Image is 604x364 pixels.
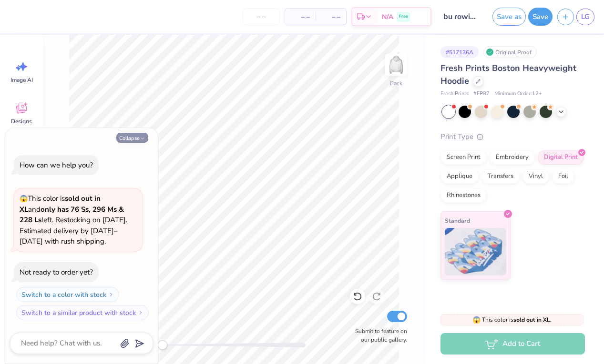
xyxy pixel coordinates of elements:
input: – – [243,8,280,25]
div: Digital Print [538,150,584,165]
span: This color is . [472,315,552,324]
button: Save [528,8,553,26]
div: # 517136A [440,46,479,58]
span: # FP87 [473,90,490,98]
img: Standard [445,228,506,275]
strong: only has 76 Ss, 296 Ms & 228 Ls [20,205,124,225]
strong: sold out in XL [513,316,550,324]
div: Applique [440,169,479,184]
button: Save as [492,8,526,26]
div: Transfers [481,169,520,184]
img: Switch to a color with stock [108,292,114,297]
span: N/A [382,12,393,22]
span: 😱 [20,194,28,203]
span: LG [581,11,590,22]
span: – – [321,12,340,22]
div: Vinyl [522,169,549,184]
span: Free [399,13,408,20]
span: Standard [445,216,470,226]
label: Submit to feature on our public gallery. [350,327,407,344]
input: Untitled Design [436,7,483,26]
button: Switch to a color with stock [16,287,119,302]
img: Back [387,55,406,74]
div: Embroidery [490,150,535,165]
strong: sold out in XL [20,194,101,214]
div: Back [390,79,402,88]
div: Foil [552,169,574,184]
div: Screen Print [440,150,487,165]
span: Minimum Order: 12 + [494,90,542,98]
div: Print Type [440,131,585,142]
span: Fresh Prints [440,90,469,98]
span: Fresh Prints Boston Heavyweight Hoodie [440,62,576,87]
div: Rhinestones [440,188,487,203]
span: Image AI [10,76,33,84]
div: How can we help you? [20,160,93,170]
div: Original Proof [483,46,537,58]
span: This color is and left. Restocking on [DATE]. Estimated delivery by [DATE]–[DATE] with rush shipp... [20,194,127,246]
img: Switch to a similar product with stock [138,310,143,315]
span: 😱 [472,315,481,325]
div: Not ready to order yet? [20,267,93,277]
span: – – [291,12,310,22]
button: Collapse [116,133,148,143]
button: Switch to a similar product with stock [16,305,149,320]
div: Accessibility label [158,340,167,350]
span: Designs [11,118,32,125]
a: LG [576,9,594,25]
